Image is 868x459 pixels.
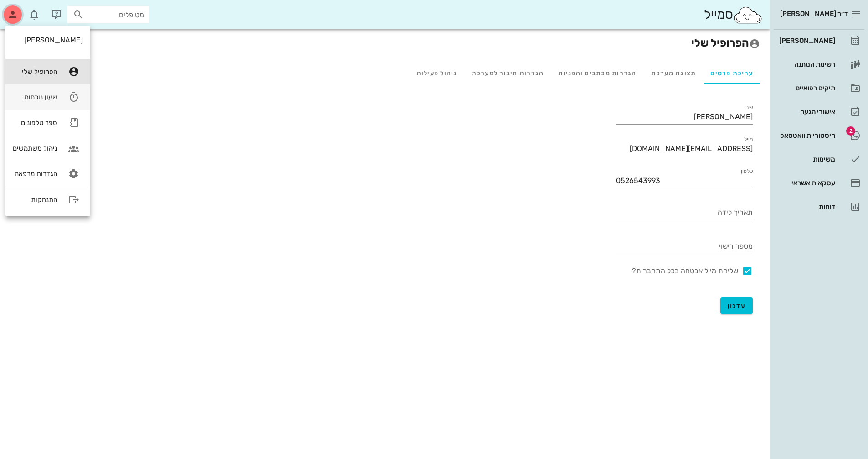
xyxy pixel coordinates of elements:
div: שעון נוכחות [13,93,57,101]
a: דוחות [774,196,864,218]
div: הגדרות מרפאה [13,170,57,178]
div: משימות [777,156,835,163]
div: הפרופיל שלי [13,68,57,76]
div: [PERSON_NAME] [13,36,83,44]
div: תצוגת מערכת [644,62,704,84]
div: הגדרות חיבור למערכת [464,62,551,84]
h2: הפרופיל שלי [10,35,760,51]
a: משימות [774,148,864,170]
a: עסקאות אשראי [774,172,864,194]
img: SmileCloud logo [733,6,763,24]
span: עדכון [728,302,746,310]
label: מייל [744,136,753,143]
div: דוחות [777,203,835,210]
span: תג [27,7,32,13]
span: תג [846,126,855,136]
button: עדכון [720,297,753,314]
div: ניהול משתמשים [13,144,57,152]
a: רשימת המתנה [774,53,864,75]
div: ניהול פעילות [409,62,464,84]
div: רשימת המתנה [777,61,835,68]
a: תגהיסטוריית וואטסאפ [774,125,864,146]
label: שם [745,104,753,111]
div: [PERSON_NAME] [777,37,835,44]
a: אישורי הגעה [774,101,864,123]
a: [PERSON_NAME] [774,30,864,52]
label: טלפון [741,168,753,175]
div: סמייל [704,5,763,25]
div: היסטוריית וואטסאפ [777,132,835,139]
a: תיקים רפואיים [774,77,864,99]
div: ספר טלפונים [13,119,57,127]
div: עריכת פרטים [703,62,760,84]
div: תיקים רפואיים [777,84,835,92]
div: עסקאות אשראי [777,179,835,187]
div: הגדרות מכתבים והפניות [551,62,643,84]
div: אישורי הגעה [777,108,835,115]
span: ד״ר [PERSON_NAME] [780,10,848,18]
label: שליחת מייל אבטחה בכל התחברות? [616,266,738,276]
div: התנתקות [13,196,57,204]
